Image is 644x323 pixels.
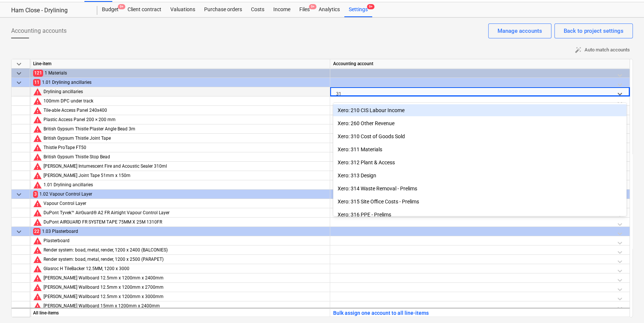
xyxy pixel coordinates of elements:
[33,171,42,180] span: No accounting account chosen for line-item. Line-item is not allowed to be connected to cost docu...
[97,2,123,17] a: Budget9+
[44,124,327,134] div: British Gypsum Thistle Plaster Angle Bead 3m
[33,208,42,217] span: No accounting account chosen for line-item. Line-item is not allowed to be connected to cost docu...
[33,283,42,292] span: No accounting account chosen for line-item. Line-item is not allowed to be connected to cost docu...
[333,143,627,155] div: Xero: 311 Materials
[247,2,269,17] a: Costs
[333,183,627,194] div: Xero: 314 Waste Removal - Prelims
[367,4,374,9] span: 9+
[33,301,42,310] span: No accounting account chosen for line-item. Line-item is not allowed to be connected to cost docu...
[564,26,624,36] div: Back to project settings
[554,23,633,38] button: Back to project settings
[44,162,327,171] div: Knauf Intumescent Fire and Acoustic Sealer 310ml
[30,59,330,69] div: Line-item
[295,2,314,17] a: Files9+
[44,106,327,115] div: Tile-able Access Panel 240x400
[15,69,23,78] span: keyboard_arrow_down
[44,143,327,152] div: Thistle ProTape FT50
[498,26,542,36] div: Manage accounts
[11,26,67,35] span: Accounting accounts
[333,209,627,221] div: Xero: 316 PPE - Prelims
[33,292,42,301] span: No accounting account chosen for line-item. Line-item is not allowed to be connected to cost docu...
[572,44,633,56] button: Auto match accounts
[333,130,627,142] div: Xero: 310 Cost of Goods Sold
[44,283,327,292] div: Knauf Wallboard 12.5mm x 1200mm x 2700mm
[333,104,627,116] div: Xero: 210 CIS Labour Income
[118,4,125,9] span: 9+
[44,199,327,208] div: Vapour Control Layer
[333,117,627,129] div: Xero: 260 Other Revenue
[575,47,582,53] span: auto_fix_high
[166,2,200,17] a: Valuations
[33,152,42,161] span: No accounting account chosen for line-item. Line-item is not allowed to be connected to cost docu...
[15,78,23,87] span: keyboard_arrow_down
[42,227,327,236] div: 1.03 Plasterboard
[314,2,344,17] a: Analytics
[15,190,23,199] span: keyboard_arrow_down
[33,199,42,208] span: No accounting account chosen for line-item. Line-item is not allowed to be connected to cost docu...
[45,69,327,78] div: 1 Materials
[488,23,551,38] button: Manage accounts
[33,246,42,254] span: No accounting account chosen for line-item. Line-item is not allowed to be connected to cost docu...
[309,4,316,9] span: 9+
[33,191,38,198] span: 3
[30,307,330,317] div: All line-items
[97,2,123,17] div: Budget
[33,96,42,105] span: No accounting account chosen for line-item. Line-item is not allowed to be connected to cost docu...
[44,152,327,162] div: British Gypsum Thistle Stop Bead
[295,2,314,17] div: Files
[44,208,327,218] div: DuPont Tyvek™ AirGuard® A2 FR Airtight Vapour Control Layer
[44,115,327,124] div: Plastic Access Panel 200 × 200 mm
[333,156,627,168] div: Xero: 312 Plant & Access
[33,264,42,273] span: No accounting account chosen for line-item. Line-item is not allowed to be connected to cost docu...
[330,59,630,69] div: Accounting account
[33,236,42,245] span: No accounting account chosen for line-item. Line-item is not allowed to be connected to cost docu...
[33,70,43,77] span: 121
[33,79,41,86] span: 11
[344,2,372,17] div: Settings
[44,236,327,246] div: Plasterboard
[33,180,42,189] span: No accounting account chosen for line-item. Line-item is not allowed to be connected to cost docu...
[44,301,327,311] div: Knauf Wallboard 15mm x 1200mm x 2400mm
[44,255,327,264] div: Render system: boad, metal, render, 1200 x 2500 (PARAPET)
[42,78,327,87] div: 1.01 Drylining ancillaries
[333,196,627,208] div: Xero: 315 Site Office Costs - Prelims
[123,2,166,17] div: Client contract
[44,246,327,255] div: Render system: boad, metal, render, 1200 x 2400 (BALCONIES)
[33,228,41,235] span: 22
[33,124,42,133] span: No accounting account chosen for line-item. Line-item is not allowed to be connected to cost docu...
[33,273,42,282] span: No accounting account chosen for line-item. Line-item is not allowed to be connected to cost docu...
[575,46,630,54] span: Auto match accounts
[33,218,42,227] span: No accounting account chosen for line-item. Line-item is not allowed to be connected to cost docu...
[39,190,327,199] div: 1.02 Vapour Control Layer
[44,264,327,273] div: Glasroc H TileBacker 12.5MM, 1200 x 3000
[344,2,372,17] a: Settings9+
[200,2,247,17] a: Purchase orders
[44,273,327,283] div: Knauf Wallboard 12.5mm x 1200mm x 2400mm
[44,96,327,106] div: 100mm DPC under track
[44,87,327,96] div: Drylining ancillaries
[333,170,627,181] div: Xero: 313 Design
[33,143,42,152] span: No accounting account chosen for line-item. Line-item is not allowed to be connected to cost docu...
[607,287,644,323] iframe: Chat Widget
[33,106,42,115] span: No accounting account chosen for line-item. Line-item is not allowed to be connected to cost docu...
[15,60,23,69] span: keyboard_arrow_down
[11,7,88,15] div: Ham Close - Drylining
[44,134,327,143] div: British Gypsum Thistle Joint Tape
[269,2,295,17] a: Income
[33,115,42,124] span: No accounting account chosen for line-item. Line-item is not allowed to be connected to cost docu...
